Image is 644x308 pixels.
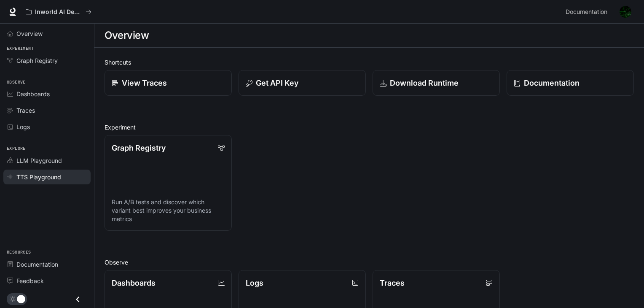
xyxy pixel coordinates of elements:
[22,3,95,20] button: All workspaces
[239,70,366,96] button: Get API Key
[16,56,58,65] span: Graph Registry
[16,276,44,285] span: Feedback
[3,26,91,41] a: Overview
[112,277,156,289] p: Dashboards
[16,106,35,115] span: Traces
[105,258,634,267] h2: Observe
[566,7,607,17] span: Documentation
[3,103,91,118] a: Traces
[105,123,634,132] h2: Experiment
[16,173,61,181] span: TTS Playground
[17,294,25,303] span: Dark mode toggle
[105,27,149,44] h1: Overview
[16,260,58,269] span: Documentation
[16,29,43,38] span: Overview
[524,77,580,89] p: Documentation
[112,198,225,223] p: Run A/B tests and discover which variant best improves your business metrics
[3,170,91,184] a: TTS Playground
[105,70,232,96] a: View Traces
[3,53,91,68] a: Graph Registry
[390,77,459,89] p: Download Runtime
[105,135,232,231] a: Graph RegistryRun A/B tests and discover which variant best improves your business metrics
[246,277,263,289] p: Logs
[256,77,298,89] p: Get API Key
[3,119,91,134] a: Logs
[3,273,91,288] a: Feedback
[68,291,87,308] button: Close drawer
[16,122,30,131] span: Logs
[105,58,634,67] h2: Shortcuts
[122,77,167,89] p: View Traces
[562,3,614,20] a: Documentation
[16,156,62,165] span: LLM Playground
[373,70,500,96] a: Download Runtime
[380,277,405,289] p: Traces
[16,89,50,98] span: Dashboards
[35,8,82,16] p: Inworld AI Demos
[3,257,91,272] a: Documentation
[3,153,91,168] a: LLM Playground
[3,86,91,101] a: Dashboards
[617,3,634,20] button: User avatar
[112,142,166,154] p: Graph Registry
[507,70,634,96] a: Documentation
[620,6,631,18] img: User avatar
